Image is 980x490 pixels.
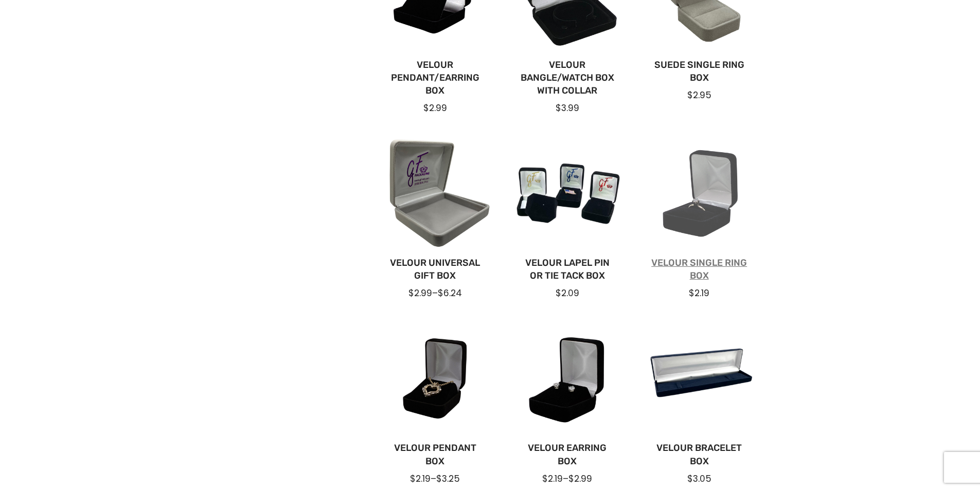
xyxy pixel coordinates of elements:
a: Velour Earring Box [518,442,617,467]
a: Velour Single Ring Box [650,257,749,282]
a: Velour Pendant/Earring Box [386,59,485,98]
span: $2.99 [568,473,592,485]
div: $2.09 [518,287,617,299]
span: $2.19 [542,473,563,485]
a: Velour Lapel Pin or Tie Tack Box [518,257,617,282]
div: – [386,473,485,485]
div: $2.99 [386,102,485,114]
span: $2.99 [408,287,432,299]
div: $2.95 [650,89,749,101]
a: Velour Bracelet Box [650,442,749,467]
div: $2.19 [650,287,749,299]
div: $3.99 [518,102,617,114]
a: Suede Single Ring Box [650,59,749,84]
span: $3.25 [436,473,460,485]
span: $2.19 [410,473,431,485]
a: Velour Universal Gift Box [386,257,485,282]
div: $3.05 [650,473,749,485]
a: Velour Bangle/Watch Box with Collar [518,59,617,98]
a: Velour Pendant Box [386,442,485,467]
div: – [518,473,617,485]
span: $6.24 [438,287,462,299]
div: – [386,287,485,299]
